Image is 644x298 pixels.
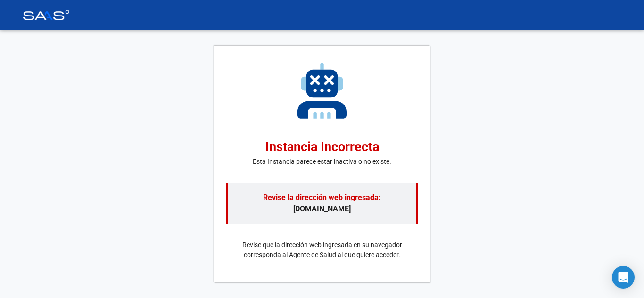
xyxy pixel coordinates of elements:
p: [DOMAIN_NAME] [226,183,418,224]
p: Revise que la dirección web ingresada en su navegador corresponda al Agente de Salud al que quier... [239,240,405,260]
img: instancia-incorrecta [297,63,347,119]
h2: Instancia Incorrecta [265,137,379,157]
p: Esta Instancia parece estar inactiva o no existe. [253,157,391,167]
img: Logo SAAS [23,10,70,20]
div: Open Intercom Messenger [612,266,635,289]
span: Revise la dirección web ingresada: [263,193,381,202]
